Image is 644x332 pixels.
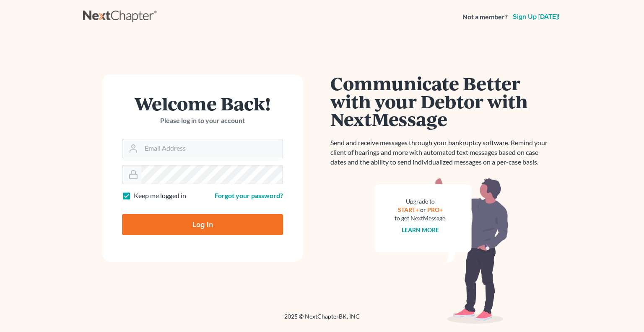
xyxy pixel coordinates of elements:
[428,206,443,213] a: PRO+
[122,214,283,235] input: Log In
[402,226,439,233] a: Learn more
[330,74,553,128] h1: Communicate Better with your Debtor with NextMessage
[141,139,283,158] input: Email Address
[330,138,553,167] p: Send and receive messages through your bankruptcy software. Remind your client of hearings and mo...
[374,177,509,324] img: nextmessage_bg-59042aed3d76b12b5cd301f8e5b87938c9018125f34e5fa2b7a6b67550977c72.svg
[395,197,447,206] div: Upgrade to
[511,13,561,20] a: Sign up [DATE]!
[215,191,283,199] a: Forgot your password?
[134,191,186,201] label: Keep me logged in
[122,94,283,112] h1: Welcome Back!
[122,116,283,125] p: Please log in to your account
[421,206,426,213] span: or
[83,312,561,327] div: 2025 © NextChapterBK, INC
[395,214,447,222] div: to get NextMessage.
[462,12,508,22] strong: Not a member?
[398,206,419,213] a: START+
